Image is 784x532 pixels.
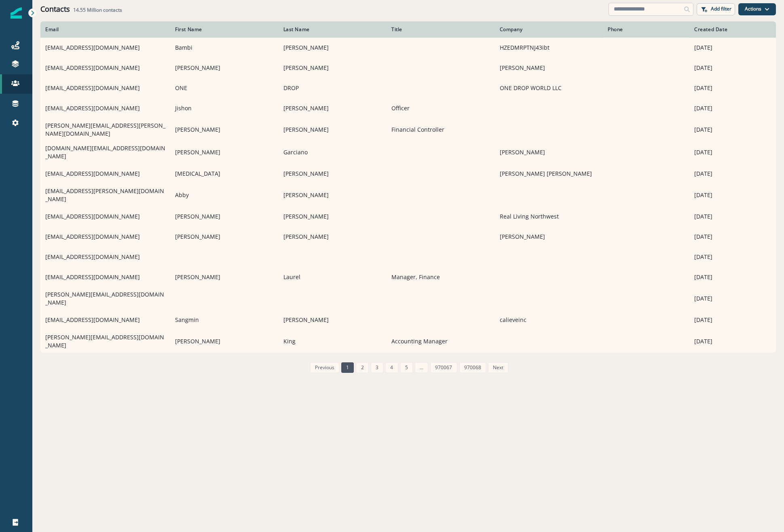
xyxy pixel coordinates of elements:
[170,184,279,206] td: Abby
[694,294,771,303] p: [DATE]
[170,118,279,141] td: [PERSON_NAME]
[40,287,170,310] td: [PERSON_NAME][EMAIL_ADDRESS][DOMAIN_NAME]
[40,267,776,287] a: [EMAIL_ADDRESS][DOMAIN_NAME][PERSON_NAME]LaurelManager, Finance[DATE]
[170,206,279,227] td: [PERSON_NAME]
[308,362,509,373] ul: Pagination
[170,164,279,184] td: [MEDICAL_DATA]
[694,170,771,178] p: [DATE]
[170,330,279,353] td: [PERSON_NAME]
[40,5,70,14] h1: Contacts
[40,227,776,247] a: [EMAIL_ADDRESS][DOMAIN_NAME][PERSON_NAME][PERSON_NAME][PERSON_NAME][DATE]
[40,58,170,78] td: [EMAIL_ADDRESS][DOMAIN_NAME]
[45,26,165,33] div: Email
[694,64,771,72] p: [DATE]
[694,44,771,52] p: [DATE]
[40,310,170,330] td: [EMAIL_ADDRESS][DOMAIN_NAME]
[495,141,603,164] td: [PERSON_NAME]
[415,362,428,373] a: Jump forward
[40,184,170,206] td: [EMAIL_ADDRESS][PERSON_NAME][DOMAIN_NAME]
[279,58,387,78] td: [PERSON_NAME]
[694,26,771,33] div: Created Date
[175,26,274,33] div: First Name
[279,164,387,184] td: [PERSON_NAME]
[73,7,122,13] h2: contacts
[279,310,387,330] td: [PERSON_NAME]
[391,273,490,281] p: Manager, Finance
[40,38,170,58] td: [EMAIL_ADDRESS][DOMAIN_NAME]
[694,191,771,199] p: [DATE]
[40,78,776,98] a: [EMAIL_ADDRESS][DOMAIN_NAME]ONEDROPONE DROP WORLD LLC[DATE]
[279,118,387,141] td: [PERSON_NAME]
[170,310,279,330] td: Sangmin
[495,38,603,58] td: HZEDMRPTNJ43ibt
[170,267,279,287] td: [PERSON_NAME]
[40,247,776,267] a: [EMAIL_ADDRESS][DOMAIN_NAME][DATE]
[170,78,279,98] td: ONE
[279,38,387,58] td: [PERSON_NAME]
[495,310,603,330] td: calieveinc
[170,141,279,164] td: [PERSON_NAME]
[40,38,776,58] a: [EMAIL_ADDRESS][DOMAIN_NAME]Bambi[PERSON_NAME]HZEDMRPTNJ43ibt[DATE]
[391,126,490,134] p: Financial Controller
[279,227,387,247] td: [PERSON_NAME]
[430,362,457,373] a: Page 970067
[40,206,776,227] a: [EMAIL_ADDRESS][DOMAIN_NAME][PERSON_NAME][PERSON_NAME]Real Living Northwest[DATE]
[170,98,279,118] td: Jishon
[495,78,603,98] td: ONE DROP WORLD LLC
[40,267,170,287] td: [EMAIL_ADDRESS][DOMAIN_NAME]
[500,26,598,33] div: Company
[40,164,776,184] a: [EMAIL_ADDRESS][DOMAIN_NAME][MEDICAL_DATA][PERSON_NAME][PERSON_NAME] [PERSON_NAME][DATE]
[391,26,490,33] div: Title
[40,247,170,267] td: [EMAIL_ADDRESS][DOMAIN_NAME]
[40,184,776,206] a: [EMAIL_ADDRESS][PERSON_NAME][DOMAIN_NAME]Abby[PERSON_NAME][DATE]
[391,104,490,112] p: Officer
[170,227,279,247] td: [PERSON_NAME]
[495,227,603,247] td: [PERSON_NAME]
[459,362,486,373] a: Page 970068
[488,362,508,373] a: Next page
[40,287,776,310] a: [PERSON_NAME][EMAIL_ADDRESS][DOMAIN_NAME][DATE]
[40,164,170,184] td: [EMAIL_ADDRESS][DOMAIN_NAME]
[279,330,387,353] td: King
[283,26,382,33] div: Last Name
[341,362,354,373] a: Page 1 is your current page
[40,58,776,78] a: [EMAIL_ADDRESS][DOMAIN_NAME][PERSON_NAME][PERSON_NAME][PERSON_NAME][DATE]
[694,104,771,112] p: [DATE]
[495,206,603,227] td: Real Living Northwest
[40,206,170,227] td: [EMAIL_ADDRESS][DOMAIN_NAME]
[391,337,490,345] p: Accounting Manager
[279,206,387,227] td: [PERSON_NAME]
[279,184,387,206] td: [PERSON_NAME]
[40,227,170,247] td: [EMAIL_ADDRESS][DOMAIN_NAME]
[40,98,170,118] td: [EMAIL_ADDRESS][DOMAIN_NAME]
[385,362,398,373] a: Page 4
[371,362,383,373] a: Page 3
[40,141,170,164] td: [DOMAIN_NAME][EMAIL_ADDRESS][DOMAIN_NAME]
[279,98,387,118] td: [PERSON_NAME]
[40,118,170,141] td: [PERSON_NAME][EMAIL_ADDRESS][PERSON_NAME][DOMAIN_NAME]
[694,126,771,134] p: [DATE]
[356,362,368,373] a: Page 2
[694,316,771,324] p: [DATE]
[400,362,413,373] a: Page 5
[40,78,170,98] td: [EMAIL_ADDRESS][DOMAIN_NAME]
[170,58,279,78] td: [PERSON_NAME]
[279,141,387,164] td: Garciano
[40,310,776,330] a: [EMAIL_ADDRESS][DOMAIN_NAME]Sangmin[PERSON_NAME]calieveinc[DATE]
[608,26,685,33] div: Phone
[11,7,22,19] img: Inflection
[40,118,776,141] a: [PERSON_NAME][EMAIL_ADDRESS][PERSON_NAME][DOMAIN_NAME][PERSON_NAME][PERSON_NAME]Financial Control...
[738,3,776,15] button: Actions
[495,164,603,184] td: [PERSON_NAME] [PERSON_NAME]
[694,84,771,92] p: [DATE]
[40,141,776,164] a: [DOMAIN_NAME][EMAIL_ADDRESS][DOMAIN_NAME][PERSON_NAME]Garciano[PERSON_NAME][DATE]
[711,6,731,12] p: Add filter
[694,337,771,345] p: [DATE]
[40,98,776,118] a: [EMAIL_ADDRESS][DOMAIN_NAME]Jishon[PERSON_NAME]Officer[DATE]
[279,78,387,98] td: DROP
[694,148,771,156] p: [DATE]
[694,253,771,261] p: [DATE]
[40,330,170,353] td: [PERSON_NAME][EMAIL_ADDRESS][DOMAIN_NAME]
[694,273,771,281] p: [DATE]
[697,3,735,15] button: Add filter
